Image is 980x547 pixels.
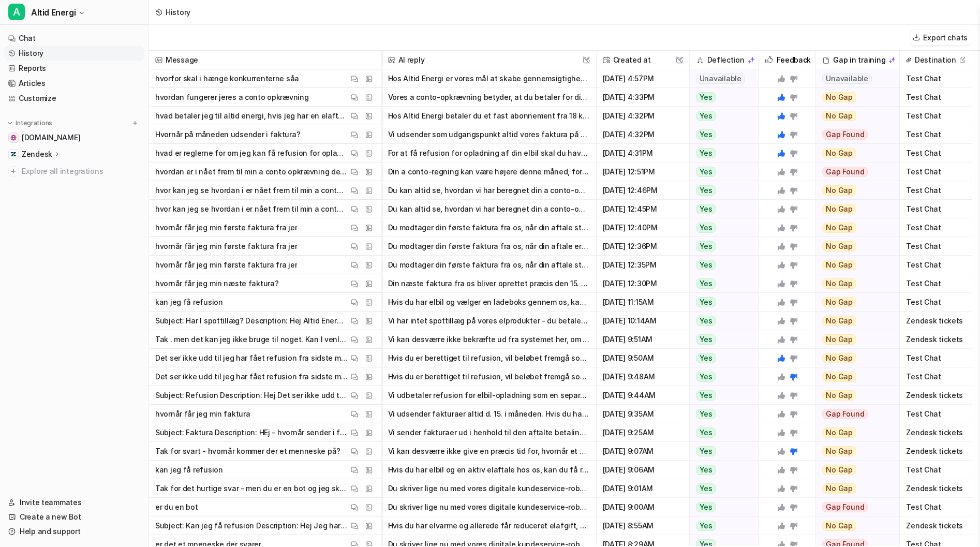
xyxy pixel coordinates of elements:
[904,181,968,200] span: Test Chat
[388,69,590,88] button: Hos Altid Energi er vores mål at skabe gennemsigtighed i elbranchen og give dig et klart billede ...
[8,166,19,176] img: explore all integrations
[904,51,968,69] span: Destination
[10,151,17,157] img: Zendesk
[22,149,52,159] p: Zendesk
[816,461,893,479] button: No Gap
[4,118,55,128] button: Integrations
[822,353,856,363] span: No Gap
[904,312,968,330] span: Zendesk tickets
[904,423,968,442] span: Zendesk tickets
[822,73,871,84] span: Unavailable
[690,88,753,107] button: Yes
[601,479,685,498] span: [DATE] 9:01AM
[388,516,590,535] button: Hvis du har elvarme og allerede får reduceret elafgift, kan du desværre ikke få yderligere refusi...
[690,367,753,386] button: Yes
[601,349,685,367] span: [DATE] 9:50AM
[601,498,685,516] span: [DATE] 9:00AM
[4,524,144,539] a: Help and support
[816,516,893,535] button: No Gap
[904,69,968,88] span: Test Chat
[601,386,685,405] span: [DATE] 9:44AM
[904,516,968,535] span: Zendesk tickets
[690,107,753,125] button: Yes
[155,349,348,367] p: Det ser ikke udd til jeg har fået refusion fra sidste måned, kan det passe?
[16,119,52,127] p: Integrations
[388,442,590,461] button: Vi kan desværre ikke give en præcis tid for, hvornår et menneske overtager din henvendelse her, d...
[155,256,297,274] p: hvornår får jeg min første faktura fra jer
[904,125,968,144] span: Test Chat
[601,461,685,479] span: [DATE] 9:06AM
[4,495,144,510] a: Invite teammates
[822,223,856,233] span: No Gap
[904,200,968,218] span: Test Chat
[601,274,685,293] span: [DATE] 12:30PM
[690,162,753,181] button: Yes
[690,125,753,144] button: Yes
[601,218,685,237] span: [DATE] 12:40PM
[690,405,753,423] button: Yes
[904,144,968,162] span: Test Chat
[388,200,590,218] button: Du kan altid se, hvordan vi har beregnet din a conto-opkrævning ved at logge ind i vores selvbetj...
[822,334,856,345] span: No Gap
[155,162,348,181] p: hvordan er i nået frem til min a conto opkrævning denne måned?
[904,107,968,125] span: Test Chat
[822,129,868,140] span: Gap Found
[696,483,716,494] span: Yes
[4,61,144,76] a: Reports
[155,69,299,88] p: hvorfor skal i hænge konkurrenterne såa
[388,256,590,274] button: Du modtager din første faktura fra os, når din aftale starter, og vi har registreret dit forbrug....
[4,164,144,179] a: Explore all integrations
[904,498,968,516] span: Test Chat
[696,204,716,214] span: Yes
[696,316,716,326] span: Yes
[904,162,968,181] span: Test Chat
[696,427,716,438] span: Yes
[601,312,685,330] span: [DATE] 10:14AM
[822,92,856,102] span: No Gap
[601,51,685,69] span: Created at
[388,330,590,349] button: Vi kan desværre ikke bekræfte ud fra systemet her, om din refusion mangler for sidste måned, da v...
[904,237,968,256] span: Test Chat
[601,442,685,461] span: [DATE] 9:07AM
[690,442,753,461] button: Yes
[904,256,968,274] span: Test Chat
[816,107,893,125] button: No Gap
[601,256,685,274] span: [DATE] 12:35PM
[696,390,716,401] span: Yes
[690,349,753,367] button: Yes
[690,181,753,200] button: Yes
[822,185,856,196] span: No Gap
[816,405,893,423] button: Gap Found
[4,510,144,524] a: Create a new Bot
[690,200,753,218] button: Yes
[822,316,856,326] span: No Gap
[155,107,348,125] p: hvad betaler jeg til altid energi, hvis jeg har en elaftale hos jer?
[388,367,590,386] button: Hvis du er berettiget til refusion, vil beløbet fremgå som en separat post på din el-regning unde...
[601,237,685,256] span: [DATE] 12:36PM
[690,461,753,479] button: Yes
[601,107,685,125] span: [DATE] 4:32PM
[822,148,856,158] span: No Gap
[696,334,716,345] span: Yes
[822,297,856,307] span: No Gap
[155,218,297,237] p: hvornår får jeg min første faktura fra jer
[22,132,80,143] span: [DOMAIN_NAME]
[155,293,223,312] p: kan jeg få refusion
[690,386,753,405] button: Yes
[601,144,685,162] span: [DATE] 4:31PM
[601,181,685,200] span: [DATE] 12:46PM
[696,148,716,158] span: Yes
[816,237,893,256] button: No Gap
[4,31,144,46] a: Chat
[816,162,893,181] button: Gap Found
[816,218,893,237] button: No Gap
[696,223,716,233] span: Yes
[696,353,716,363] span: Yes
[388,386,590,405] button: Vi udbetaler refusion for elbil-opladning som en separat post på din elregning under “Indbetaling...
[816,144,893,162] button: No Gap
[155,312,348,330] p: Subject: Har I spottillæg? Description: Hej Altid Energi. Jeg er i tvivl om I har spottillæg? I s...
[822,372,856,382] span: No Gap
[822,204,856,214] span: No Gap
[388,349,590,367] button: Hvis du er berettiget til refusion, vil beløbet fremgå som en separat post på din el-regning unde...
[690,498,753,516] button: Yes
